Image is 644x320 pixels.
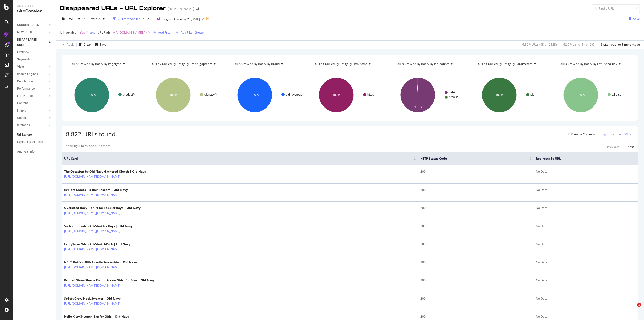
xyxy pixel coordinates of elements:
text: 100% [88,93,96,97]
div: No Data [536,188,636,192]
div: No Data [536,296,636,301]
a: [URL][DOMAIN_NAME][DOMAIN_NAME] [64,229,120,234]
div: Add Filter [158,30,172,35]
span: Previous [87,17,101,21]
button: Save [93,41,106,49]
a: Outlinks [17,115,47,121]
div: arrow-right-arrow-left [196,7,199,11]
svg: A chart. [310,73,389,117]
div: CURRENT URLS [17,22,39,28]
div: DISAPPEARED URLS [17,37,43,48]
div: NFL™ Buffalo Bills Hoodie Sweatshirt | Old Navy [64,260,142,265]
div: 200 [420,169,532,174]
div: Url Explorer [17,132,33,137]
button: Add Filter [151,30,172,36]
div: EveryWear V-Neck T-Shirt 3-Pack | Old Navy [64,242,142,246]
text: oldnavy/pdp [286,93,302,96]
a: Content [17,101,52,106]
div: 200 [420,296,532,301]
div: NEW URLS [17,30,32,35]
div: Segments [17,57,31,62]
span: = [111,30,112,35]
text: 100% [577,93,585,97]
button: Save [627,15,640,23]
a: [URL][DOMAIN_NAME][DOMAIN_NAME] [64,301,120,306]
a: Explorer Bookmarks [17,139,52,145]
div: times [146,16,151,21]
a: Segments [17,57,52,62]
div: Oversized Boxy T-Shirt for Toddler Boys | Old Navy [64,206,142,210]
a: [URL][DOMAIN_NAME][DOMAIN_NAME] [64,247,120,252]
button: and [90,30,95,35]
div: Disappeared URLs - URL Explorer [60,4,166,13]
button: 2 Filters Applied [111,15,146,23]
div: No Data [536,278,636,283]
div: Analytics [17,4,52,8]
div: 42.5 % Visits ( 1K on 3K ) [563,42,595,47]
span: URLs Crawled By Botify By brand [234,62,280,66]
svg: A chart. [229,73,307,117]
text: oldnavy/* [204,93,217,96]
svg: A chart. [555,73,633,117]
div: No Data [536,224,636,228]
h4: URLs Crawled By Botify By pid_counts [396,60,466,68]
button: Next [627,144,634,150]
div: 200 [420,314,532,319]
button: Export as CSV [601,130,628,138]
a: Sitemaps [17,123,47,128]
a: Visits [17,64,47,69]
h4: URLs Crawled By Botify By brand_gapteam [151,60,222,68]
h4: URLs Crawled By Botify By left_hand_nav [559,60,629,68]
svg: A chart. [147,73,226,117]
div: Switch back to Simple mode [601,42,640,47]
a: DISAPPEARED URLS [17,37,47,48]
a: Overview [17,50,52,55]
a: Url Explorer [17,132,52,137]
button: Add Filter Group [174,30,204,36]
text: product/* [123,93,135,96]
div: SiteCrawler [17,8,52,14]
a: [URL][DOMAIN_NAME][DOMAIN_NAME] [64,192,120,197]
a: Analysis Info [17,149,52,154]
button: Previous [87,15,107,23]
button: Clear [77,41,91,49]
div: 200 [420,260,532,265]
text: https [367,93,374,96]
span: URL Card [64,156,412,161]
div: Save [633,17,640,21]
div: [DOMAIN_NAME] [168,6,194,11]
div: Clear [84,42,91,47]
span: URLs Crawled By Botify By http_https [315,62,367,66]
div: 200 [420,242,532,246]
span: vs [83,16,87,20]
div: Distribution [17,79,33,84]
div: 4.36 % URLs ( 9K on 212K ) [522,42,557,47]
h4: URLs Crawled By Botify By brand [233,60,303,68]
div: Add Filter Group [181,30,204,35]
button: Manage Columns [563,131,595,137]
span: URLs Crawled By Botify By parameters [478,62,532,66]
text: browse [449,95,459,99]
span: 1 [637,303,641,307]
span: = [77,30,79,35]
span: 8,822 URLs found [66,130,116,138]
a: NEW URLS [17,30,47,35]
div: No Data [536,169,636,174]
button: Apply [60,41,74,49]
span: URLs Crawled By Botify By left_hand_nav [560,62,617,66]
a: [URL][DOMAIN_NAME][DOMAIN_NAME] [64,210,120,216]
text: all-else [612,93,621,96]
span: Is Indexable [60,30,76,35]
div: Export as CSV [609,132,628,136]
div: Showing 1 to 50 of 8,822 entries [66,144,111,150]
button: Switch back to Simple mode [599,41,640,49]
text: 100% [332,93,340,97]
div: Visits [17,64,25,69]
div: Explorer Bookmarks [17,139,44,145]
div: Save [100,42,106,47]
div: HTTP Codes [17,93,34,99]
span: URLs Crawled By Botify By pagetype [71,62,121,66]
svg: A chart. [66,73,144,117]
